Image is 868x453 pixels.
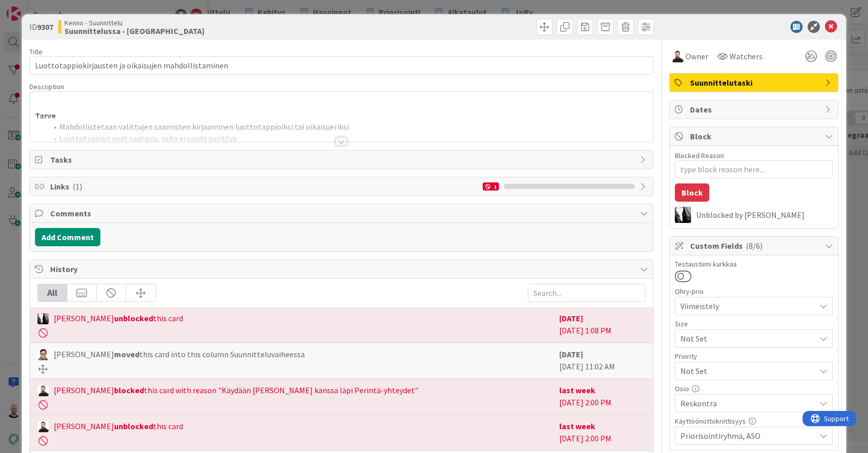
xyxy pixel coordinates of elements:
span: ID [29,21,53,33]
span: Block [690,130,820,142]
b: [DATE] [559,349,583,359]
div: 1 [483,182,499,191]
b: last week [559,421,595,431]
b: moved [114,349,139,359]
span: Viimeistely [680,299,810,313]
img: TK [671,50,683,62]
span: Kenno - Suunnittelu [64,19,204,27]
b: unblocked [114,313,153,323]
div: [DATE] 1:08 PM [559,312,645,337]
span: Suunnittelutaski [690,77,820,89]
button: Block [675,183,709,202]
div: Size [675,320,833,327]
input: Search... [528,284,645,302]
span: History [50,263,635,275]
span: [PERSON_NAME] this card [54,420,183,432]
span: Reskontra [680,397,815,409]
div: Priority [675,353,833,360]
span: [PERSON_NAME] this card [54,312,183,324]
img: TK [38,385,49,396]
span: [PERSON_NAME] this card into this column Suunnitteluvaiheessa [54,348,305,360]
span: Dates [690,103,820,116]
span: Custom Fields [690,240,820,252]
span: Watchers [730,50,763,62]
div: Osio [675,385,833,392]
b: [DATE] [559,313,583,323]
span: ( 1 ) [73,181,82,192]
span: Not Set [680,364,810,378]
span: Owner [685,50,708,62]
img: KV [38,313,49,324]
img: SM [38,349,49,360]
strong: Tarve [35,110,56,121]
b: unblocked [114,421,153,431]
span: Support [21,2,46,14]
div: Käyttöönottokriittisyys [675,418,833,425]
div: Unblocked by [PERSON_NAME] [696,210,833,219]
b: blocked [114,385,144,395]
input: type card name here... [29,56,654,74]
span: [PERSON_NAME] this card with reason "Käydään [PERSON_NAME] kanssa läpi Perintä-yhteydet" [54,384,418,396]
div: [DATE] 2:00 PM [559,420,645,445]
b: last week [559,385,595,395]
div: [DATE] 2:00 PM [559,384,645,409]
span: Description [29,82,64,91]
span: Not Set [680,331,810,346]
div: Ohry-prio [675,288,833,295]
img: TK [38,421,49,432]
button: Add Comment [35,228,100,246]
span: ( 8/6 ) [746,241,763,251]
b: Suunnittelussa - [GEOGRAPHIC_DATA] [64,27,204,35]
div: Testaustiimi kurkkaa [675,260,833,268]
b: 9307 [37,22,53,32]
label: Title [29,47,43,56]
div: All [38,284,67,301]
span: Comments [50,207,635,219]
span: Links [50,180,478,193]
div: [DATE] 11:02 AM [559,348,645,373]
span: Priorisointiryhmä, ASO [680,430,815,442]
label: Blocked Reason [675,151,724,160]
img: KV [675,207,691,223]
span: Tasks [50,154,635,166]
